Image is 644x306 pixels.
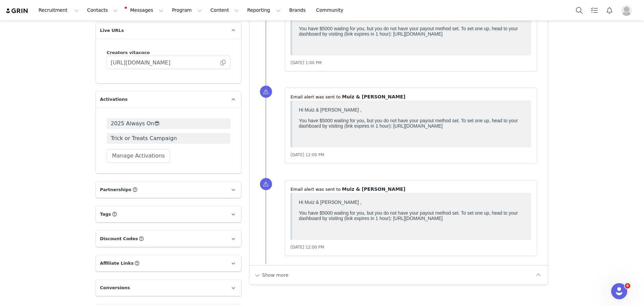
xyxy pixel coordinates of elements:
button: Show more [254,270,289,280]
span: Conversions [100,285,130,291]
p: ⁨Email⁩ alert was sent to ⁨ ⁩ [290,186,531,193]
span: [DATE] 12:00 PM [290,245,324,250]
span: [DATE] 1:00 PM [290,60,322,65]
body: Hi Muiz & [PERSON_NAME] , You have $5000 waiting for you, but you do not have your payout method ... [3,3,228,36]
span: Affiliate Links [100,260,133,267]
span: 6 [625,283,630,289]
span: 2025 Always On😎 [111,120,226,128]
span: Discount Codes [100,235,138,242]
span: Activations [100,96,127,103]
span: Trick or Treats Campaign [111,134,226,142]
button: Profile [617,5,639,16]
button: Content [206,3,243,18]
button: Program [168,3,206,18]
button: Messages [122,3,167,18]
iframe: Intercom live chat [611,283,627,299]
span: Partnerships [100,186,131,193]
button: Manage Activations [107,149,170,163]
a: Brands [285,3,312,18]
p: ⁨Email⁩ alert was sent to ⁨ ⁩ [290,93,531,100]
span: Tags [100,211,111,218]
body: Rich Text Area. Press ALT-0 for help. [5,5,275,13]
span: Muiz & [PERSON_NAME] [342,186,406,192]
a: Tasks [587,3,602,18]
button: Reporting [243,3,285,18]
span: Live URLs [100,27,124,34]
span: Muiz & [PERSON_NAME] [342,94,406,99]
span: Creators vitacoco [107,50,150,55]
body: Hi Muiz & [PERSON_NAME] , Thank you so much for working with [PERSON_NAME]! Your payment of $5000... [3,3,228,30]
img: placeholder-profile.jpg [621,5,632,16]
button: Contacts [83,3,122,18]
a: Community [312,3,351,18]
button: Notifications [602,3,617,18]
button: Recruitment [35,3,83,18]
span: [DATE] 12:00 PM [290,152,324,157]
img: grin logo [5,8,29,14]
button: Search [572,3,587,18]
